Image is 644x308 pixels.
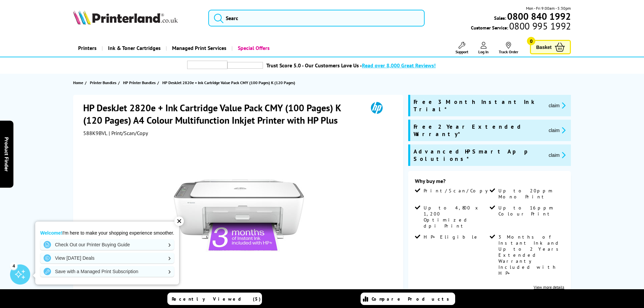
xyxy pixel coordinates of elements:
[123,79,156,86] span: HP Printer Bundles
[498,234,563,276] span: 3 Months of Instant Ink and Up to 2 Years Extended Warranty Included with HP+
[83,130,107,136] span: 588K9BVL
[10,262,17,269] div: 4
[478,49,489,54] span: Log In
[414,98,543,113] span: Free 3 Month Instant Ink Trial*
[508,23,571,29] span: 0800 995 1992
[83,102,362,126] h1: HP DeskJet 2820e + Ink Cartridge Value Pack CMY (100 Pages) K (120 Pages) A4 Colour Multifunction...
[455,49,468,54] span: Support
[123,79,157,86] a: HP Printer Bundles
[507,10,571,22] b: 0800 840 1992
[109,130,148,136] span: | Print/Scan/Copy
[73,79,85,86] a: Home
[167,293,262,305] a: Recently Viewed (5)
[478,42,489,54] a: Log In
[498,188,563,200] span: Up to 20ppm Mono Print
[414,123,543,138] span: Free 2 Year Extended Warranty*
[40,230,174,236] p: I'm here to make your shopping experience smoother.
[362,62,436,69] span: Read over 8,000 Great Reviews!
[208,10,425,26] input: Searc
[424,188,493,194] span: Print/Scan/Copy
[547,102,568,109] button: promo-description
[424,234,479,240] span: HP+ Eligible
[266,62,436,69] a: Trust Score 5.0 - Our Customers Love Us -Read over 8,000 Great Reviews!
[90,79,118,86] a: Printer Bundles
[73,10,178,25] img: Printerland Logo
[547,151,568,159] button: promo-description
[526,5,571,11] span: Mon - Fri 9:00am - 5:30pm
[498,205,563,217] span: Up to 16ppm Colour Print
[73,40,102,57] a: Printers
[530,40,571,54] a: Basket 0
[166,40,231,57] a: Managed Print Services
[187,61,227,69] img: trustpilot rating
[102,40,166,57] a: Ink & Toner Cartridges
[361,102,392,114] img: HP
[40,230,62,236] strong: Welcome!
[40,266,174,277] a: Save with a Managed Print Subscription
[172,296,261,302] span: Recently Viewed (5)
[415,178,564,188] div: Why buy me?
[3,137,10,171] span: Product Finder
[471,23,571,31] span: Customer Service:
[372,296,453,302] span: Compare Products
[536,43,551,52] span: Basket
[527,37,535,45] span: 0
[494,15,506,21] span: Sales:
[90,79,116,86] span: Printer Bundles
[174,217,184,226] div: ✕
[424,205,488,229] span: Up to 4,800 x 1,200 Optimized dpi Print
[455,42,468,54] a: Support
[40,239,174,250] a: Check Out our Printer Buying Guide
[361,293,455,305] a: Compare Products
[227,62,263,69] img: trustpilot rating
[73,79,83,86] span: Home
[73,10,200,26] a: Printerland Logo
[414,148,543,163] span: Advanced HP Smart App Solutions*
[547,126,568,134] button: promo-description
[506,13,571,19] a: 0800 840 1992
[499,42,518,54] a: Track Order
[534,285,564,290] a: View more details
[108,40,161,57] span: Ink & Toner Cartridges
[173,150,305,281] img: HP DeskJet 2820e + Ink Cartridge Value Pack CMY (100 Pages) K (120 Pages)
[231,40,275,57] a: Special Offers
[40,253,174,263] a: View [DATE] Deals
[162,80,295,85] span: HP DeskJet 2820e + Ink Cartridge Value Pack CMY (100 Pages) K (120 Pages)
